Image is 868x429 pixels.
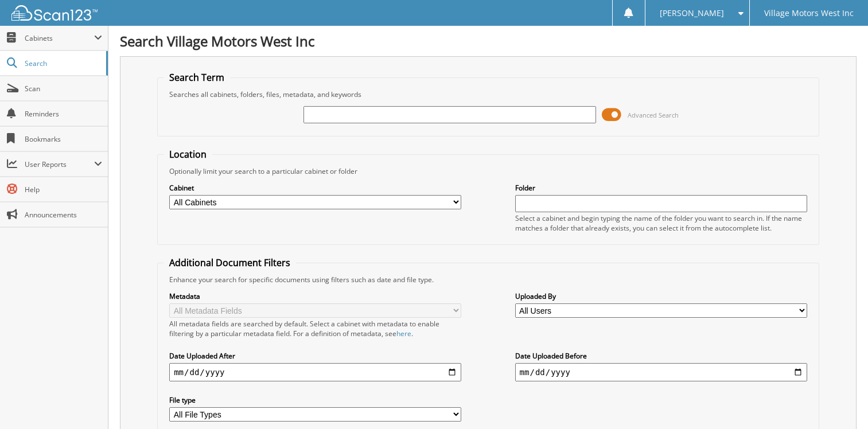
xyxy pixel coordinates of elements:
a: here [396,329,411,338]
label: Cabinet [169,183,461,193]
input: end [515,363,807,381]
span: [PERSON_NAME] [660,10,724,17]
label: Folder [515,183,807,193]
div: Select a cabinet and begin typing the name of the folder you want to search in. If the name match... [515,213,807,233]
h1: Search Village Motors West Inc [120,32,857,50]
span: Village Motors West Inc [764,10,854,17]
div: Enhance your search for specific documents using filters such as date and file type. [164,275,813,284]
span: Cabinets [25,33,94,43]
span: Announcements [25,210,102,220]
img: scan123-logo-white.svg [11,5,98,21]
div: Searches all cabinets, folders, files, metadata, and keywords [164,89,813,99]
label: Date Uploaded After [169,351,461,361]
div: Optionally limit your search to a particular cabinet or folder [164,166,813,176]
span: Search [25,58,100,68]
span: Reminders [25,109,102,119]
label: Date Uploaded Before [515,351,807,361]
label: File type [169,395,461,405]
input: start [169,363,461,381]
span: Help [25,185,102,194]
legend: Additional Document Filters [164,256,296,269]
legend: Location [164,148,212,161]
span: Bookmarks [25,134,102,144]
span: Advanced Search [628,111,679,119]
span: User Reports [25,159,94,169]
label: Metadata [169,291,461,301]
legend: Search Term [164,71,230,84]
label: Uploaded By [515,291,807,301]
div: All metadata fields are searched by default. Select a cabinet with metadata to enable filtering b... [169,319,461,338]
span: Scan [25,84,102,93]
